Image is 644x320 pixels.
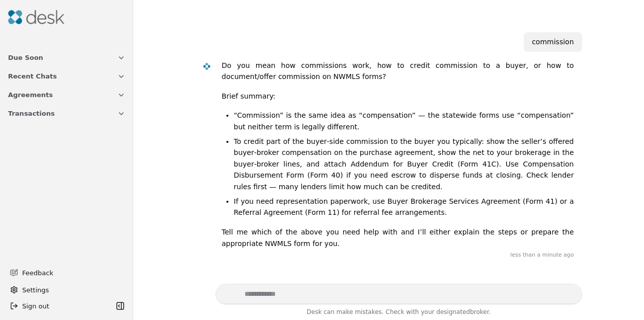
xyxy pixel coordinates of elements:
[2,48,131,67] button: Due Soon
[8,108,55,119] span: Transactions
[8,10,64,24] img: Desk
[234,136,574,193] li: To credit part of the buyer‑side commission to the buyer you typically: show the seller’s offered...
[2,86,131,104] button: Agreements
[22,301,49,311] span: Sign out
[222,226,574,249] p: Tell me which of the above you need help with and I’ll either explain the steps or prepare the ap...
[22,268,119,278] span: Feedback
[234,110,574,132] li: “Commission” is the same idea as “compensation” — the statewide forms use “compensation” but neit...
[216,307,582,320] div: Desk can make mistakes. Check with your broker.
[22,285,49,295] span: Settings
[2,67,131,86] button: Recent Chats
[510,251,574,260] time: less than a minute ago
[8,52,43,63] span: Due Soon
[202,62,211,70] img: Desk
[2,104,131,123] button: Transactions
[436,308,470,315] span: designated
[8,90,53,100] span: Agreements
[222,60,574,83] p: Do you mean how commissions work, how to credit commission to a buyer, or how to document/offer c...
[4,264,125,282] button: Feedback
[6,298,113,314] button: Sign out
[532,36,574,48] div: commission
[6,282,127,298] button: Settings
[234,196,574,218] li: If you need representation paperwork, use Buyer Brokerage Services Agreement (Form 41) or a Refer...
[8,71,57,82] span: Recent Chats
[222,91,574,102] p: Brief summary:
[216,284,582,304] textarea: Write your prompt here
